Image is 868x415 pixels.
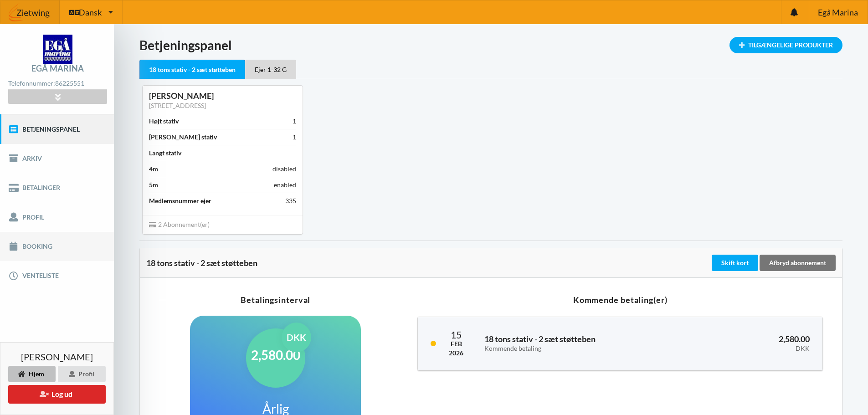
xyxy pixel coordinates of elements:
div: Hjem [8,366,56,382]
div: [PERSON_NAME] stativ [149,133,217,142]
div: Profil [58,366,106,382]
h1: Betjeningspanel [139,37,842,53]
div: Tilgængelige Produkter [729,37,842,53]
div: Telefonnummer: [8,77,107,90]
div: Egå Marina [31,64,84,72]
strong: 86225551 [55,79,84,87]
div: disabled [272,164,296,174]
div: Kommende betaling [484,345,681,353]
img: logo [43,35,72,64]
div: [PERSON_NAME] [149,91,296,101]
div: Ejer 1-32 G [245,60,296,79]
div: Medlemsnummer ejer [149,196,211,205]
div: 335 [285,196,296,205]
div: Feb [449,339,463,348]
div: 5m [149,180,158,190]
h3: 18 tons stativ - 2 sæt støtteben [484,334,681,352]
div: 18 tons stativ - 2 sæt støtteben [146,258,710,267]
div: DKK [693,345,810,353]
div: 1 [293,117,296,126]
span: Dansk [79,8,102,16]
div: 1 [293,133,296,142]
span: 2 Abonnement(er) [149,220,210,228]
span: Egå Marina [818,8,858,16]
div: enabled [274,180,296,190]
h1: 2,580.00 [251,347,300,363]
div: Langt stativ [149,149,181,158]
div: 2026 [449,348,463,358]
div: Skift kort [712,255,758,271]
div: 15 [449,330,463,339]
a: [STREET_ADDRESS] [149,102,206,109]
h3: 2,580.00 [693,334,810,352]
div: 18 tons stativ - 2 sæt støtteben [139,60,245,79]
div: Kommende betaling(er) [417,296,823,304]
span: [PERSON_NAME] [21,352,93,361]
div: Afbryd abonnement [760,255,836,271]
div: DKK [282,323,311,352]
div: Højt stativ [149,117,179,126]
button: Log ud [8,385,106,404]
div: 4m [149,164,158,174]
div: Betalingsinterval [159,296,392,304]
